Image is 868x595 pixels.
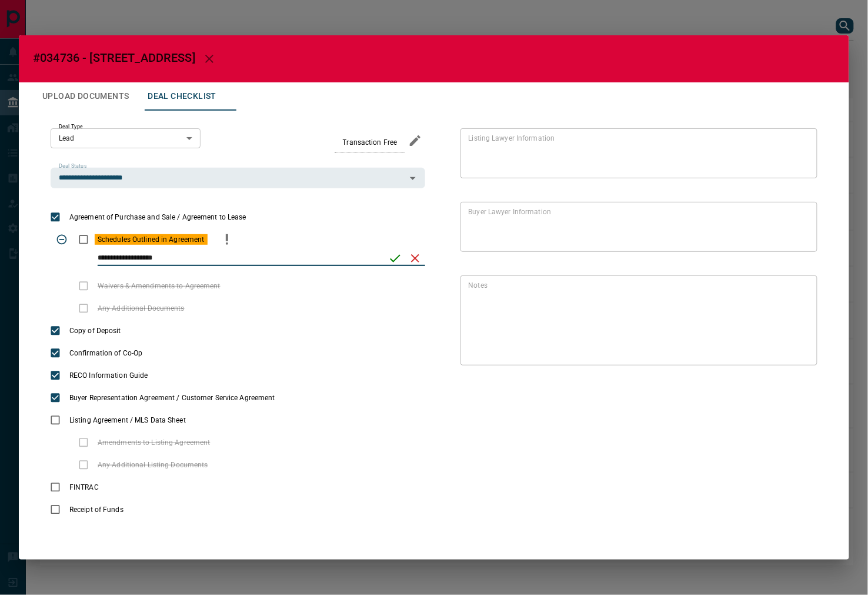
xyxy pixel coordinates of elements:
span: Amendments to Listing Agreement [95,437,213,448]
span: #034736 - [STREET_ADDRESS] [33,51,195,65]
span: Any Additional Listing Documents [95,460,211,470]
span: Waivers & Amendments to Agreement [95,281,223,291]
span: Copy of Deposit [66,325,124,336]
textarea: text field [469,134,804,174]
span: Schedules Outlined in Agreement [95,234,208,245]
button: Upload Documents [33,82,138,111]
span: Agreement of Purchase and Sale / Agreement to Lease [66,212,249,222]
span: RECO Information Guide [66,370,151,381]
button: Open [405,170,421,187]
span: Buyer Representation Agreement / Customer Service Agreement [66,393,278,403]
button: priority [217,228,237,251]
textarea: text field [469,281,804,361]
span: Listing Agreement / MLS Data Sheet [66,415,189,426]
label: Deal Type [59,123,83,131]
button: cancel [405,248,425,268]
span: Receipt of Funds [66,504,126,515]
div: Lead [51,128,201,148]
label: Deal Status [59,162,86,170]
button: edit [405,131,425,151]
button: save [385,248,405,268]
span: Any Additional Documents [95,303,188,314]
textarea: text field [469,207,804,247]
span: Toggle Applicable [51,228,73,251]
input: checklist input [98,251,380,266]
button: Deal Checklist [138,82,226,111]
span: Confirmation of Co-Op [66,348,145,358]
span: FINTRAC [66,482,102,493]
